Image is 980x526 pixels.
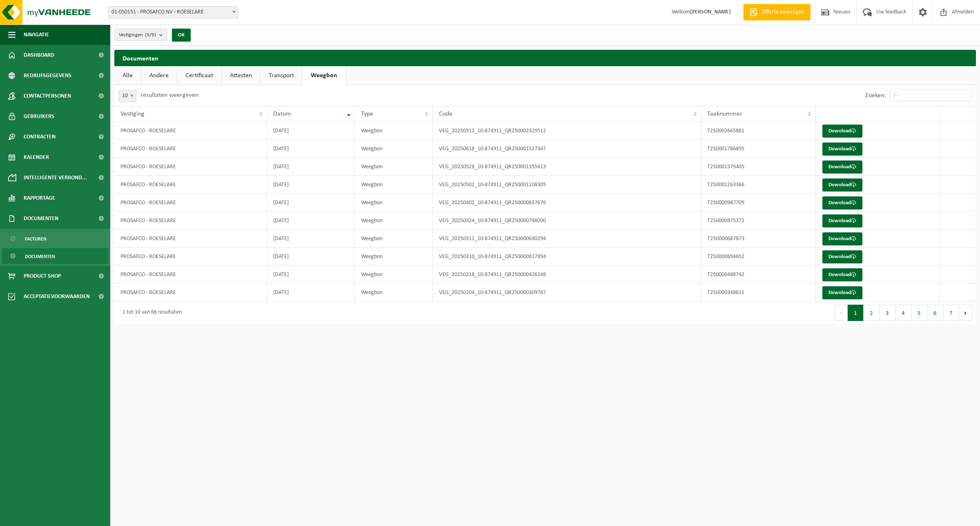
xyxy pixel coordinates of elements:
[707,111,742,117] span: Taaknummer
[701,122,816,140] td: T250002665881
[267,265,355,283] td: [DATE]
[2,231,108,246] a: Facturen
[895,305,911,321] button: 4
[848,305,864,321] button: 1
[355,122,433,140] td: Weegbon
[760,8,806,16] span: Offerte aanvragen
[822,125,862,138] a: Download
[822,250,862,263] a: Download
[120,111,145,117] span: Vestiging
[24,266,61,286] span: Product Shop
[141,66,177,85] a: Andere
[433,283,701,301] td: VEG_20250204_10-874911_QR250000309767
[267,283,355,301] td: [DATE]
[303,66,345,85] a: Weegbon
[355,212,433,230] td: Weegbon
[433,122,701,140] td: VEG_20250912_10-874911_QR250002329512
[822,286,862,299] a: Download
[943,305,959,321] button: 7
[355,158,433,176] td: Weegbon
[701,247,816,265] td: T250000694652
[835,305,848,321] button: Previous
[822,268,862,281] a: Download
[267,194,355,212] td: [DATE]
[145,32,156,38] count: (9/9)
[108,7,238,18] span: 01-050151 - PROSAFCO NV - ROESELARE
[177,66,221,85] a: Certificaat
[267,212,355,230] td: [DATE]
[822,160,862,174] a: Download
[433,212,701,230] td: VEG_20250324_10-874911_QR250000748000
[24,45,54,65] span: Dashboard
[361,111,373,117] span: Type
[114,230,267,247] td: PROSAFCO - ROESELARE
[701,230,816,247] td: T250000687873
[743,4,811,20] a: Offerte aanvragen
[267,247,355,265] td: [DATE]
[439,111,452,117] span: Code
[114,176,267,194] td: PROSAFCO - ROESELARE
[267,122,355,140] td: [DATE]
[355,140,433,158] td: Weegbon
[118,305,182,320] div: 1 tot 10 van 66 resultaten
[701,194,816,212] td: T250000987709
[701,212,816,230] td: T250000875372
[911,305,927,321] button: 5
[267,140,355,158] td: [DATE]
[114,265,267,283] td: PROSAFCO - ROESELARE
[433,247,701,265] td: VEG_20250310_10-874911_QR250000617894
[119,90,136,102] span: 10
[355,283,433,301] td: Weegbon
[822,196,862,210] a: Download
[690,9,731,15] strong: [PERSON_NAME]
[433,140,701,158] td: VEG_20250618_10-874911_QR250001537347
[261,66,302,85] a: Transport
[114,140,267,158] td: PROSAFCO - ROESELARE
[355,230,433,247] td: Weegbon
[355,247,433,265] td: Weegbon
[24,127,56,147] span: Contracten
[822,214,862,227] a: Download
[108,6,238,18] span: 01-050151 - PROSAFCO NV - ROESELARE
[701,283,816,301] td: T250000348611
[24,188,55,208] span: Rapportage
[433,230,701,247] td: VEG_20250311_10-874911_QR250000630294
[172,29,191,42] button: OK
[267,176,355,194] td: [DATE]
[118,90,136,102] span: 10
[24,65,71,86] span: Bedrijfsgegevens
[433,265,701,283] td: VEG_20250218_10-874911_QR250000426248
[114,283,267,301] td: PROSAFCO - ROESELARE
[822,178,862,192] a: Download
[701,158,816,176] td: T250001579405
[267,230,355,247] td: [DATE]
[701,265,816,283] td: T250000488742
[24,25,49,45] span: Navigatie
[119,29,156,41] span: Vestigingen
[822,232,862,245] a: Download
[355,265,433,283] td: Weegbon
[880,305,895,321] button: 3
[114,29,167,41] button: Vestigingen(9/9)
[24,167,87,188] span: Intelligente verbond...
[114,66,141,85] a: Alle
[2,248,108,264] a: Documenten
[114,212,267,230] td: PROSAFCO - ROESELARE
[355,194,433,212] td: Weegbon
[273,111,291,117] span: Datum
[24,86,71,106] span: Contactpersonen
[25,231,47,247] span: Facturen
[24,147,49,167] span: Kalender
[433,158,701,176] td: VEG_20250528_10-874911_QR250001355613
[433,176,701,194] td: VEG_20250502_10-874911_QR250001108305
[865,92,886,99] label: Zoeken:
[927,305,943,321] button: 6
[24,106,54,127] span: Gebruikers
[114,122,267,140] td: PROSAFCO - ROESELARE
[822,143,862,156] a: Download
[114,50,976,66] h2: Documenten
[959,305,972,321] button: Next
[114,247,267,265] td: PROSAFCO - ROESELARE
[114,158,267,176] td: PROSAFCO - ROESELARE
[433,194,701,212] td: VEG_20250402_10-874911_QR250000837676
